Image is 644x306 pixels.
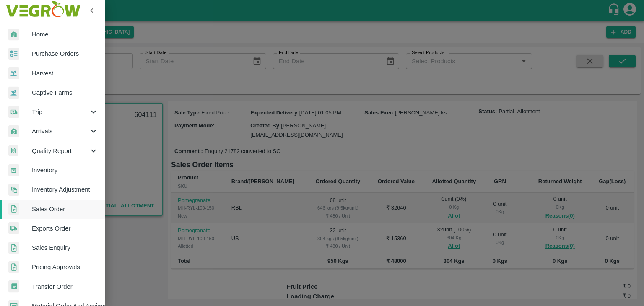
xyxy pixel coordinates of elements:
span: Trip [32,107,89,117]
span: Pricing Approvals [32,262,98,272]
span: Quality Report [32,146,89,156]
img: delivery [8,106,19,118]
span: Home [32,30,98,39]
img: sales [8,203,19,215]
img: sales [8,242,19,254]
img: qualityReport [8,145,18,156]
img: whArrival [8,29,19,41]
img: shipments [8,222,19,234]
img: sales [8,261,19,273]
span: Exports Order [32,224,98,233]
img: inventory [8,184,19,196]
span: Harvest [32,69,98,78]
span: Arrivals [32,127,89,136]
span: Inventory Adjustment [32,185,98,194]
span: Captive Farms [32,88,98,97]
span: Inventory [32,166,98,175]
img: whArrival [8,125,19,137]
img: harvest [8,86,19,99]
img: harvest [8,67,19,80]
img: reciept [8,48,19,60]
img: whTransfer [8,280,19,293]
span: Transfer Order [32,282,98,291]
img: whInventory [8,164,19,176]
span: Sales Order [32,205,98,214]
span: Purchase Orders [32,49,98,58]
span: Sales Enquiry [32,243,98,252]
